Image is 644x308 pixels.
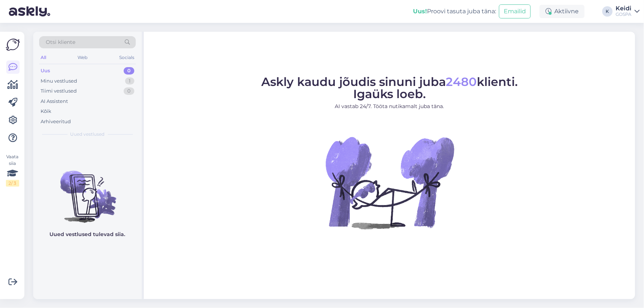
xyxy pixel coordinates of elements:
div: Uus [41,67,50,75]
div: Socials [118,53,136,62]
p: Uued vestlused tulevad siia. [50,231,125,238]
div: Vaata siia [6,153,19,187]
button: Emailid [499,4,531,18]
div: AI Assistent [41,98,68,105]
div: Tiimi vestlused [41,87,77,95]
span: Uued vestlused [70,131,105,138]
div: Proovi tasuta juba täna: [413,7,496,16]
div: Minu vestlused [41,77,77,85]
img: No chats [33,158,142,224]
a: KeidiGOSPA [616,6,640,17]
div: K [602,6,613,17]
div: GOSPA [616,11,631,17]
div: Kõik [41,108,51,115]
span: 2480 [446,75,477,89]
div: 1 [125,77,134,85]
p: AI vastab 24/7. Tööta nutikamalt juba täna. [261,103,518,110]
span: Otsi kliente [46,38,75,46]
div: 0 [124,67,134,75]
span: Askly kaudu jõudis sinuni juba klienti. Igaüks loeb. [261,75,518,101]
b: Uus! [413,8,427,15]
div: Web [76,53,89,62]
img: No Chat active [323,116,456,249]
img: Askly Logo [6,38,20,52]
div: 2 / 3 [6,180,19,187]
div: Keidi [616,6,631,11]
div: Arhiveeritud [41,118,71,125]
div: All [39,53,48,62]
div: 0 [124,87,134,95]
div: Aktiivne [540,5,585,18]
